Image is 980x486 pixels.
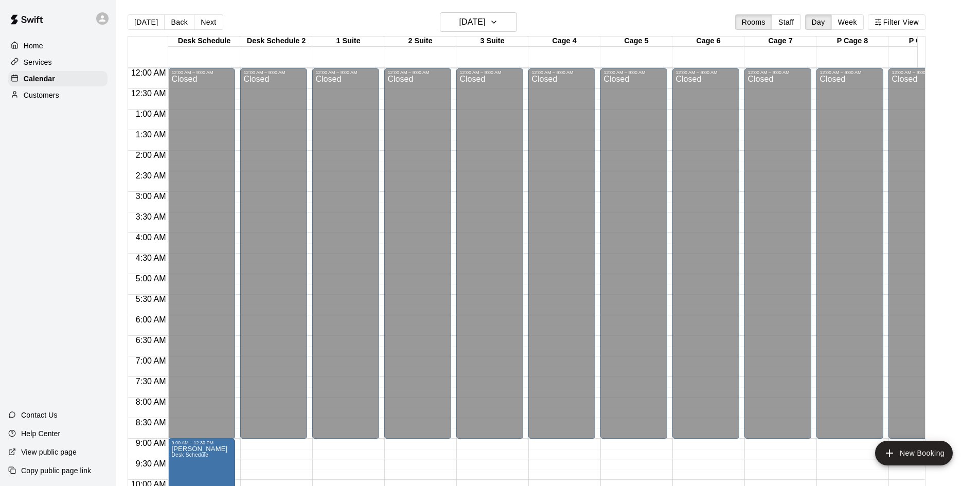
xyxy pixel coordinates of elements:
span: 2:00 AM [133,151,169,159]
div: Cage 5 [600,37,672,46]
div: 12:00 AM – 9:00 AM: Closed [672,68,739,439]
div: 12:00 AM – 9:00 AM [315,70,376,75]
span: 7:30 AM [133,377,169,386]
div: 12:00 AM – 9:00 AM: Closed [888,68,955,439]
div: Cage 4 [528,37,600,46]
span: 4:30 AM [133,254,169,262]
button: Rooms [735,14,772,30]
div: Closed [675,75,736,442]
span: 1:30 AM [133,130,169,139]
div: 12:00 AM – 9:00 AM [171,70,232,75]
div: 12:00 AM – 9:00 AM [459,70,520,75]
div: Desk Schedule 2 [240,37,312,46]
span: 7:00 AM [133,356,169,365]
span: 6:00 AM [133,315,169,324]
div: Closed [892,75,952,442]
button: Filter View [868,14,925,30]
div: 1 Suite [312,37,384,46]
div: 12:00 AM – 9:00 AM: Closed [528,68,595,439]
div: 12:00 AM – 9:00 AM: Closed [744,68,811,439]
div: 12:00 AM – 9:00 AM: Closed [240,68,307,439]
div: 12:00 AM – 9:00 AM [747,70,808,75]
span: 12:30 AM [129,89,169,98]
div: Cage 6 [672,37,744,46]
div: 12:00 AM – 9:00 AM [675,70,736,75]
span: 3:30 AM [133,212,169,221]
p: Help Center [21,428,60,439]
div: Cage 7 [744,37,816,46]
p: Services [24,57,52,67]
div: Closed [171,75,232,442]
span: Desk Schedule [171,452,208,458]
div: 12:00 AM – 9:00 AM [531,70,592,75]
div: Closed [243,75,304,442]
p: Contact Us [21,410,58,420]
div: Closed [603,75,664,442]
span: 4:00 AM [133,233,169,242]
button: [DATE] [440,12,517,32]
p: Home [24,41,43,51]
div: 12:00 AM – 9:00 AM: Closed [312,68,379,439]
span: 8:00 AM [133,398,169,406]
div: 3 Suite [456,37,528,46]
div: 12:00 AM – 9:00 AM: Closed [384,68,451,439]
button: Day [805,14,832,30]
div: 12:00 AM – 9:00 AM: Closed [168,68,235,439]
span: 5:30 AM [133,295,169,303]
p: Copy public page link [21,465,91,476]
button: add [875,441,953,465]
p: Calendar [24,74,55,84]
span: 6:30 AM [133,336,169,345]
div: 12:00 AM – 9:00 AM [603,70,664,75]
div: 12:00 AM – 9:00 AM [892,70,952,75]
p: View public page [21,447,77,457]
button: Week [831,14,864,30]
div: Closed [387,75,448,442]
div: Closed [459,75,520,442]
div: 12:00 AM – 9:00 AM [243,70,304,75]
a: Home [8,38,108,53]
span: 9:30 AM [133,459,169,468]
div: Closed [747,75,808,442]
div: 12:00 AM – 9:00 AM: Closed [816,68,883,439]
div: 12:00 AM – 9:00 AM [819,70,880,75]
span: 5:00 AM [133,274,169,283]
a: Customers [8,87,108,103]
a: Services [8,55,108,70]
div: 12:00 AM – 9:00 AM: Closed [600,68,667,439]
span: 2:30 AM [133,171,169,180]
div: Closed [531,75,592,442]
span: 12:00 AM [129,68,169,77]
span: 8:30 AM [133,418,169,427]
div: 12:00 AM – 9:00 AM: Closed [456,68,523,439]
div: 12:00 AM – 9:00 AM [387,70,448,75]
button: Back [164,14,194,30]
div: Closed [315,75,376,442]
button: Next [194,14,223,30]
span: 9:00 AM [133,439,169,447]
p: Customers [24,90,59,100]
div: 2 Suite [384,37,456,46]
div: P Cage 9 [888,37,960,46]
button: Staff [772,14,801,30]
div: Desk Schedule [168,37,240,46]
span: 1:00 AM [133,110,169,118]
a: Calendar [8,71,108,86]
span: 3:00 AM [133,192,169,201]
div: P Cage 8 [816,37,888,46]
h6: [DATE] [459,15,486,29]
div: 9:00 AM – 12:30 PM [171,440,232,445]
button: [DATE] [128,14,165,30]
div: Closed [819,75,880,442]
